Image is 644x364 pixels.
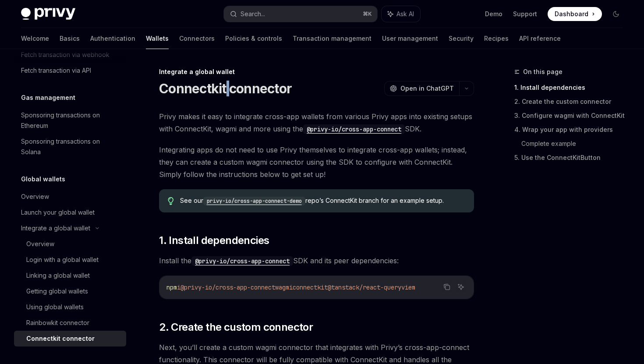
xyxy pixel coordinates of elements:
[14,107,126,134] a: Sponsoring transactions on Ethereum
[14,299,126,315] a: Using global wallets
[363,11,372,18] span: ⌘ K
[203,197,305,204] a: privy-io/cross-app-connect-demo
[400,84,454,93] span: Open in ChatGPT
[166,283,177,291] span: npm
[21,8,75,20] img: dark logo
[26,333,95,344] div: Connectkit connector
[293,28,372,49] a: Transaction management
[179,28,215,49] a: Connectors
[26,318,89,328] div: Rainbowkit connector
[14,331,126,346] a: Connectkit connector
[609,7,623,21] button: Toggle dark mode
[514,81,630,95] a: 1. Install dependencies
[146,28,169,49] a: Wallets
[303,124,405,134] code: @privy-io/cross-app-connect
[485,10,502,18] a: Demo
[90,28,135,49] a: Authentication
[177,283,180,291] span: i
[159,320,313,334] span: 2. Create the custom connector
[513,10,537,18] a: Support
[225,28,282,49] a: Policies & controls
[519,28,561,49] a: API reference
[14,236,126,252] a: Overview
[328,283,401,291] span: @tanstack/react-query
[180,196,465,205] span: See our repo’s ConnectKit branch for an example setup.
[441,281,453,293] button: Copy the contents from the code block
[14,315,126,331] a: Rainbowkit connector
[180,283,275,291] span: @privy-io/cross-app-connect
[26,302,84,312] div: Using global wallets
[514,123,630,137] a: 4. Wrap your app with providers
[159,144,474,180] span: Integrating apps do not need to use Privy themselves to integrate cross-app wallets; instead, the...
[303,124,405,133] a: @privy-io/cross-app-connect
[382,6,420,22] button: Ask AI
[521,137,630,151] a: Complete example
[26,286,88,297] div: Getting global wallets
[384,81,459,96] button: Open in ChatGPT
[159,254,474,267] span: Install the SDK and its peer dependencies:
[26,254,99,265] div: Login with a global wallet
[21,110,121,131] div: Sponsoring transactions on Ethereum
[293,283,328,291] span: connectkit
[21,223,90,233] div: Integrate a global wallet
[14,268,126,283] a: Linking a global wallet
[21,191,49,202] div: Overview
[275,283,293,291] span: wagmi
[21,174,65,184] h5: Global wallets
[21,92,75,103] h5: Gas management
[396,10,414,18] span: Ask AI
[21,65,91,76] div: Fetch transaction via API
[21,28,49,49] a: Welcome
[514,95,630,109] a: 2. Create the custom connector
[523,67,563,77] span: On this page
[21,207,95,218] div: Launch your global wallet
[26,270,90,281] div: Linking a global wallet
[159,81,292,96] h1: Connectkit connector
[168,197,174,205] svg: Tip
[159,233,269,247] span: 1. Install dependencies
[14,283,126,299] a: Getting global wallets
[449,28,474,49] a: Security
[203,197,305,205] code: privy-io/cross-app-connect-demo
[548,7,602,21] a: Dashboard
[26,239,54,249] div: Overview
[14,63,126,78] a: Fetch transaction via API
[21,136,121,157] div: Sponsoring transactions on Solana
[14,252,126,268] a: Login with a global wallet
[555,10,588,18] span: Dashboard
[60,28,80,49] a: Basics
[191,256,293,266] code: @privy-io/cross-app-connect
[241,9,265,19] div: Search...
[401,283,415,291] span: viem
[159,110,474,135] span: Privy makes it easy to integrate cross-app wallets from various Privy apps into existing setups w...
[514,151,630,165] a: 5. Use the ConnectKitButton
[14,189,126,205] a: Overview
[455,281,467,293] button: Ask AI
[514,109,630,123] a: 3. Configure wagmi with ConnectKit
[14,205,126,220] a: Launch your global wallet
[484,28,509,49] a: Recipes
[159,67,474,76] div: Integrate a global wallet
[382,28,438,49] a: User management
[224,6,377,22] button: Search...⌘K
[14,134,126,160] a: Sponsoring transactions on Solana
[191,256,293,265] a: @privy-io/cross-app-connect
